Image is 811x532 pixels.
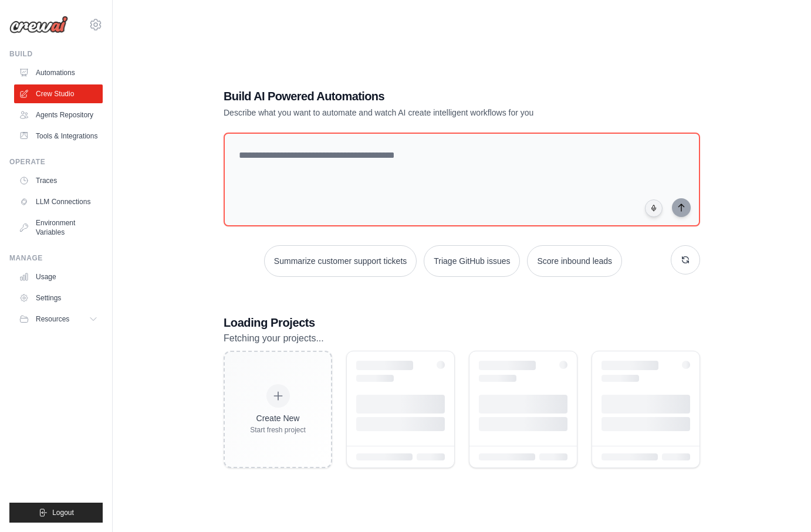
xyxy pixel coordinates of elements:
[14,289,103,307] a: Settings
[14,192,103,211] a: LLM Connections
[645,199,663,217] button: Click to speak your automation idea
[9,503,103,523] button: Logout
[224,107,618,118] p: Describe what you want to automate and watch AI create intelligent workflows for you
[224,314,700,331] h3: Loading Projects
[52,508,74,517] span: Logout
[36,314,69,324] span: Resources
[14,171,103,190] a: Traces
[14,84,103,103] a: Crew Studio
[671,245,700,275] button: Get new suggestions
[9,253,103,263] div: Manage
[14,214,103,242] a: Environment Variables
[224,88,618,104] h1: Build AI Powered Automations
[14,310,103,328] button: Resources
[14,106,103,124] a: Agents Repository
[424,245,520,277] button: Triage GitHub issues
[14,127,103,145] a: Tools & Integrations
[9,157,103,167] div: Operate
[14,63,103,82] a: Automations
[9,49,103,59] div: Build
[264,245,417,277] button: Summarize customer support tickets
[527,245,622,277] button: Score inbound leads
[14,267,103,286] a: Usage
[224,331,700,346] p: Fetching your projects...
[250,425,306,435] div: Start fresh project
[250,412,306,424] div: Create New
[9,16,68,33] img: Logo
